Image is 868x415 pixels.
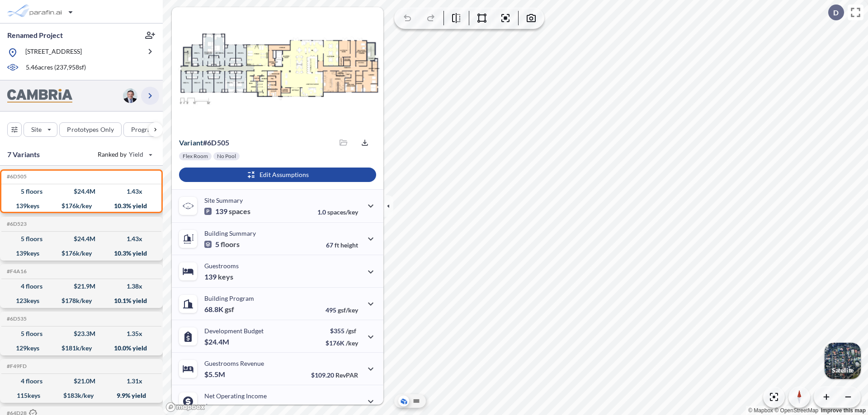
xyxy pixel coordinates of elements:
[825,343,861,379] button: Switcher ImageSatellite
[204,327,264,335] p: Development Budget
[825,343,861,379] img: Switcher Image
[832,367,854,374] p: Satellite
[218,272,233,281] span: keys
[398,396,409,406] button: Aerial View
[411,396,422,406] button: Site Plan
[335,371,358,379] span: RevPAR
[346,327,356,335] span: /gsf
[179,138,229,147] p: # 6d505
[317,208,358,216] p: 1.0
[327,208,358,216] span: spaces/key
[179,138,203,147] span: Variant
[748,407,773,414] a: Mapbox
[340,241,358,249] span: height
[5,316,27,322] h5: Click to copy the code
[204,262,239,270] p: Guestrooms
[179,168,376,182] button: Edit Assumptions
[7,30,63,40] p: Renamed Project
[204,229,256,237] p: Building Summary
[204,305,234,314] p: 68.8K
[123,89,137,103] img: user logo
[90,147,158,162] button: Ranked by Yield
[338,404,358,411] span: margin
[123,122,172,137] button: Program
[7,149,40,160] p: 7 Variants
[5,173,27,180] h5: Click to copy the code
[131,125,156,134] p: Program
[320,404,358,411] p: 45.0%
[338,306,358,314] span: gsf/key
[335,241,339,249] span: ft
[346,339,358,347] span: /key
[204,359,264,367] p: Guestrooms Revenue
[31,125,42,134] p: Site
[774,407,818,414] a: OpenStreetMap
[5,221,27,227] h5: Click to copy the code
[204,337,231,346] p: $24.4M
[221,240,240,249] span: floors
[183,153,208,160] p: Flex Room
[204,294,254,302] p: Building Program
[325,306,358,314] p: 495
[25,47,82,58] p: [STREET_ADDRESS]
[204,196,243,204] p: Site Summary
[833,9,839,17] p: D
[204,392,267,400] p: Net Operating Income
[165,402,205,412] a: Mapbox homepage
[26,63,86,73] p: 5.46 acres ( 237,958 sf)
[67,125,114,134] p: Prototypes Only
[217,153,236,160] p: No Pool
[24,122,57,137] button: Site
[259,170,309,179] p: Edit Assumptions
[325,327,358,335] p: $355
[5,363,27,369] h5: Click to copy the code
[59,122,122,137] button: Prototypes Only
[204,272,233,281] p: 139
[204,207,250,216] p: 139
[204,402,226,411] p: $2.5M
[325,339,358,347] p: $176K
[7,89,72,103] img: BrandImage
[821,407,866,414] a: Improve this map
[326,241,358,249] p: 67
[311,371,358,379] p: $109.20
[204,370,226,379] p: $5.5M
[204,240,240,249] p: 5
[5,268,27,275] h5: Click to copy the code
[129,150,144,159] span: Yield
[225,305,234,314] span: gsf
[229,207,250,216] span: spaces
